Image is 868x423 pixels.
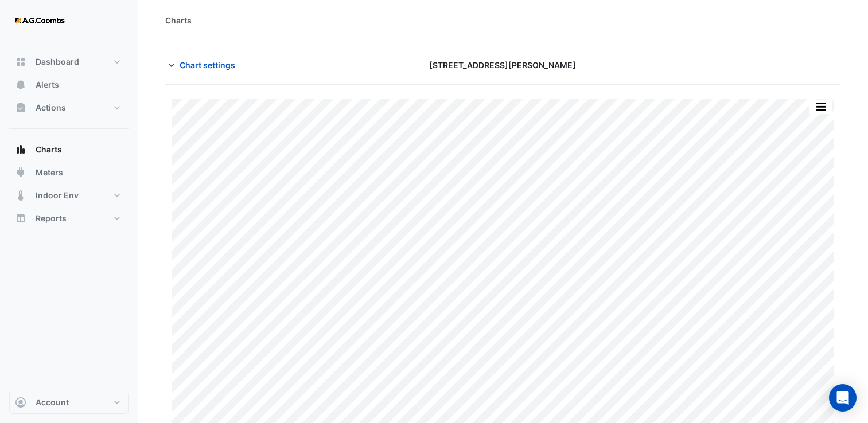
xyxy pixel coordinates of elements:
span: Alerts [36,79,59,91]
app-icon: Meters [15,167,26,178]
span: Indoor Env [36,190,79,201]
span: Chart settings [180,59,235,71]
span: Account [36,397,69,408]
img: Company Logo [14,9,65,32]
app-icon: Alerts [15,79,26,91]
button: Meters [9,161,129,184]
button: Account [9,391,129,414]
div: Open Intercom Messenger [829,384,857,412]
button: Actions [9,96,129,119]
button: Chart settings [165,55,243,75]
span: [STREET_ADDRESS][PERSON_NAME] [429,59,576,71]
button: Indoor Env [9,184,129,207]
span: Actions [36,102,66,113]
button: More Options [809,100,832,114]
app-icon: Dashboard [15,56,26,68]
span: Reports [36,213,67,224]
button: Reports [9,207,129,230]
span: Dashboard [36,56,79,68]
button: Alerts [9,73,129,96]
button: Charts [9,138,129,161]
span: Meters [36,167,63,178]
span: Charts [36,144,62,155]
app-icon: Reports [15,213,26,224]
div: Charts [165,14,192,26]
app-icon: Actions [15,102,26,113]
button: Dashboard [9,50,129,73]
app-icon: Charts [15,144,26,155]
app-icon: Indoor Env [15,190,26,201]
